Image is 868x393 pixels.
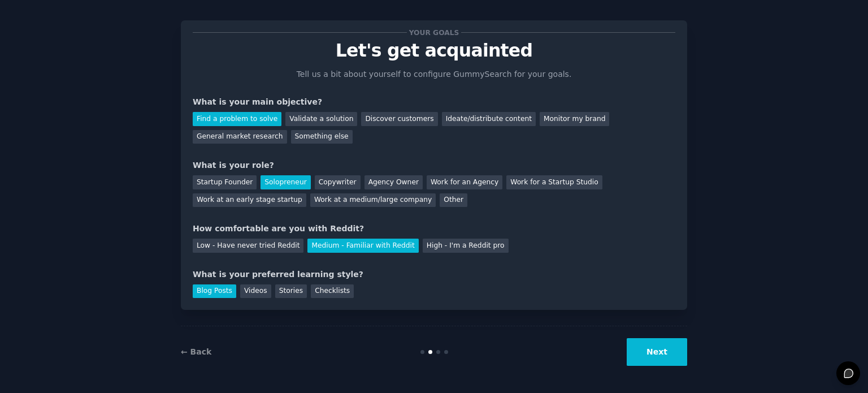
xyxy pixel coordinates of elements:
[193,130,287,144] div: General market research
[442,112,536,126] div: Ideate/distribute content
[307,239,418,253] div: Medium - Familiar with Reddit
[361,112,437,126] div: Discover customers
[364,175,423,189] div: Agency Owner
[311,284,354,299] div: Checklists
[540,112,609,126] div: Monitor my brand
[440,193,467,208] div: Other
[627,338,687,366] button: Next
[423,239,509,253] div: High - I'm a Reddit pro
[315,175,361,189] div: Copywriter
[193,193,306,208] div: Work at an early stage startup
[193,112,281,126] div: Find a problem to solve
[181,347,211,356] a: ← Back
[193,223,675,235] div: How comfortable are you with Reddit?
[285,112,357,126] div: Validate a solution
[506,175,602,189] div: Work for a Startup Studio
[407,27,461,38] span: Your goals
[193,96,675,108] div: What is your main objective?
[292,68,576,80] p: Tell us a bit about yourself to configure GummySearch for your goals.
[310,193,436,208] div: Work at a medium/large company
[193,41,675,61] p: Let's get acquainted
[193,284,236,299] div: Blog Posts
[261,175,310,189] div: Solopreneur
[193,239,303,253] div: Low - Have never tried Reddit
[291,130,353,144] div: Something else
[193,269,675,280] div: What is your preferred learning style?
[193,159,675,171] div: What is your role?
[240,284,271,299] div: Videos
[275,284,307,299] div: Stories
[193,175,257,189] div: Startup Founder
[427,175,502,189] div: Work for an Agency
